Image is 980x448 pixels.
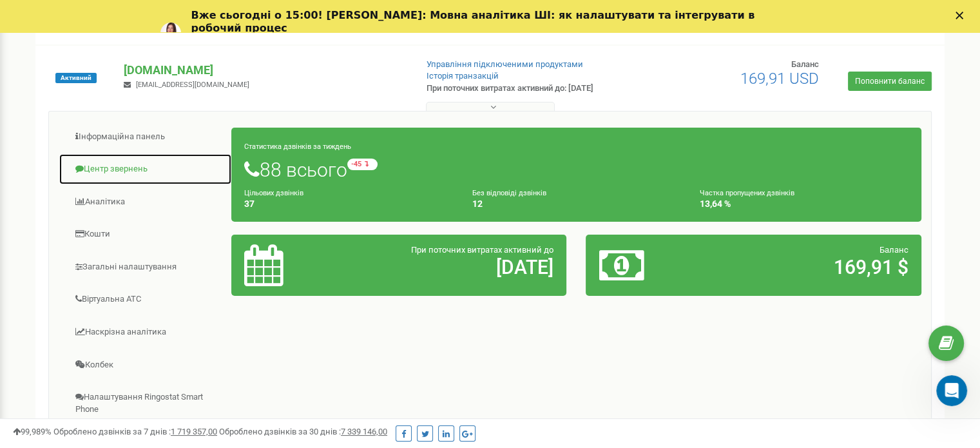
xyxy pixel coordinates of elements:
span: При поточних витратах активний до [411,245,553,255]
a: Аналiтика [59,186,232,218]
span: 99,989% [13,427,52,436]
h4: 37 [244,199,453,209]
h2: 169,91 $ [709,257,908,278]
a: Поповнити баланс [848,72,932,91]
span: 169,91 USD [740,70,819,88]
span: Баланс [791,59,819,69]
small: Без відповіді дзвінків [472,189,546,197]
a: Віртуальна АТС [59,284,232,315]
a: Центр звернень [59,153,232,185]
small: -45 [347,159,378,170]
span: Активний [55,73,97,83]
p: [DOMAIN_NAME] [124,62,405,79]
a: Кошти [59,219,232,250]
h4: 12 [472,199,681,209]
small: Статистика дзвінків за тиждень [244,142,351,151]
iframe: Intercom live chat [936,375,967,406]
a: Колбек [59,349,232,381]
a: Управління підключеними продуктами [427,59,583,69]
a: Загальні налаштування [59,251,232,283]
h4: 13,64 % [700,199,908,209]
u: 7 339 146,00 [341,427,387,436]
a: Налаштування Ringostat Smart Phone [59,382,232,425]
b: Вже сьогодні о 15:00! [PERSON_NAME]: Мовна аналітика ШІ: як налаштувати та інтегрувати в робочий ... [191,9,755,34]
span: Оброблено дзвінків за 7 днів : [53,427,217,436]
div: Закрити [956,12,968,19]
a: Наскрізна аналітика [59,317,232,348]
span: [EMAIL_ADDRESS][DOMAIN_NAME] [136,81,249,89]
p: При поточних витратах активний до: [DATE] [427,83,633,95]
img: Profile image for Yuliia [160,23,181,43]
a: Історія транзакцій [427,71,499,81]
span: Баланс [879,245,908,255]
a: Інформаційна панель [59,121,232,153]
u: 1 719 357,00 [171,427,217,436]
span: Оброблено дзвінків за 30 днів : [219,427,387,436]
h1: 88 всього [244,159,908,180]
small: Частка пропущених дзвінків [700,189,794,197]
small: Цільових дзвінків [244,189,303,197]
h2: [DATE] [354,257,553,278]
